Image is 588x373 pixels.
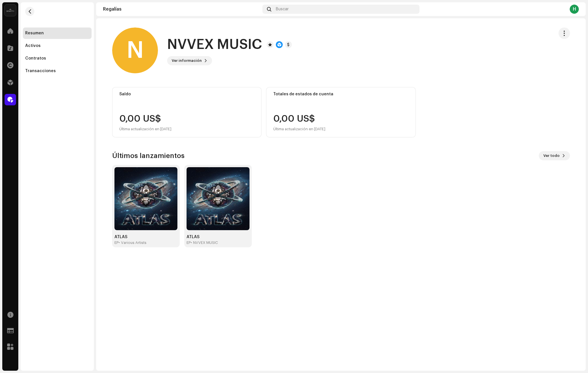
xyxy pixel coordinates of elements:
[114,235,177,239] div: ATLAS
[5,5,16,16] img: 02a7c2d3-3c89-4098-b12f-2ff2945c95ee
[25,69,56,73] div: Transacciones
[273,126,325,133] div: Última actualización en [DATE]
[167,56,212,65] button: Ver información
[112,27,158,73] div: N
[119,126,171,133] div: Última actualización en [DATE]
[119,92,255,96] div: Saldo
[276,7,289,11] span: Buscar
[112,151,185,160] h3: Últimos lanzamientos
[103,7,260,11] div: Regalías
[172,55,202,66] span: Ver información
[114,167,177,230] img: 49dd0edb-4fdc-44ff-806c-f6480c4a88ad
[273,92,409,96] div: Totales de estados de cuenta
[570,5,579,14] div: H
[114,240,118,245] div: EP
[118,240,146,245] div: • Various Artists
[23,27,92,39] re-m-nav-item: Resumen
[187,167,250,230] img: a5e2a2c3-0a42-4ff3-acd2-5cd7d5828c87
[25,56,46,61] div: Contratos
[23,53,92,64] re-m-nav-item: Contratos
[23,65,92,77] re-m-nav-item: Transacciones
[543,150,560,161] span: Ver todo
[23,40,92,52] re-m-nav-item: Activos
[187,240,191,245] div: EP
[539,151,570,160] button: Ver todo
[187,235,250,239] div: ATLAS
[266,87,416,137] re-o-card-value: Totales de estados de cuenta
[167,35,262,54] h1: NVVEX MUSIC
[25,31,44,35] div: Resumen
[191,240,218,245] div: • NVVEX MUSIC
[112,87,262,137] re-o-card-value: Saldo
[25,44,41,48] div: Activos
